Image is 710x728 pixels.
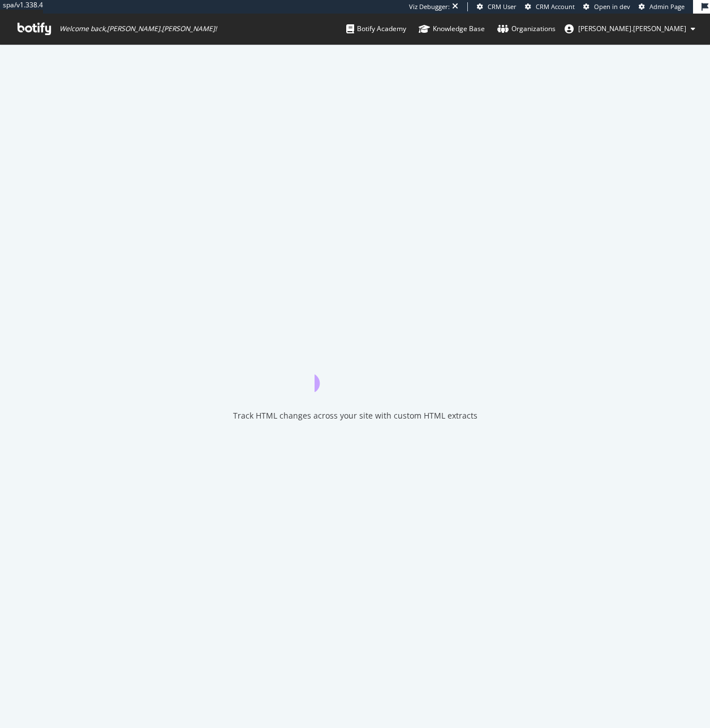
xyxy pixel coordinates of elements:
span: CRM Account [536,2,575,11]
span: jessica.jordan [578,24,686,33]
span: Welcome back, [PERSON_NAME].[PERSON_NAME] ! [59,24,217,33]
a: Knowledge Base [419,14,485,44]
span: Open in dev [594,2,630,11]
button: [PERSON_NAME].[PERSON_NAME] [556,20,704,38]
a: CRM Account [525,2,575,11]
div: animation [315,351,396,392]
span: CRM User [488,2,517,11]
div: Botify Academy [346,23,406,35]
span: Admin Page [649,2,685,11]
a: CRM User [477,2,517,11]
a: Open in dev [583,2,630,11]
a: Organizations [497,14,556,44]
div: Viz Debugger: [409,2,450,11]
a: Botify Academy [346,14,406,44]
div: Knowledge Base [419,23,485,35]
a: Admin Page [639,2,685,11]
div: Track HTML changes across your site with custom HTML extracts [233,410,477,421]
div: Organizations [497,23,556,35]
